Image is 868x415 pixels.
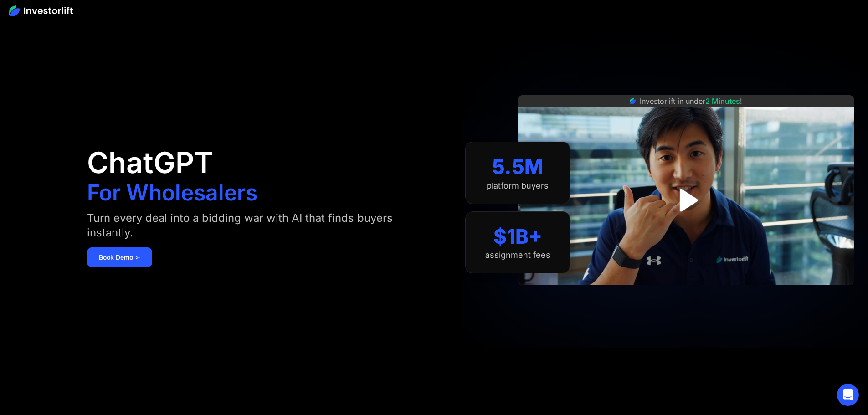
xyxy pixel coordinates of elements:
[87,211,416,240] div: Turn every deal into a bidding war with AI that finds buyers instantly.
[87,182,257,204] h1: For Wholesalers
[87,148,213,177] h1: ChatGPT
[493,225,542,249] div: $1B+
[87,247,152,267] a: Book Demo ➢
[837,384,859,406] div: Open Intercom Messenger
[618,290,755,301] iframe: Customer reviews powered by Trustpilot
[705,97,740,106] span: 2 Minutes
[485,250,550,260] div: assignment fees
[666,180,706,220] a: open lightbox
[492,155,544,179] div: 5.5M
[640,96,742,107] div: Investorlift in under !
[487,181,549,191] div: platform buyers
